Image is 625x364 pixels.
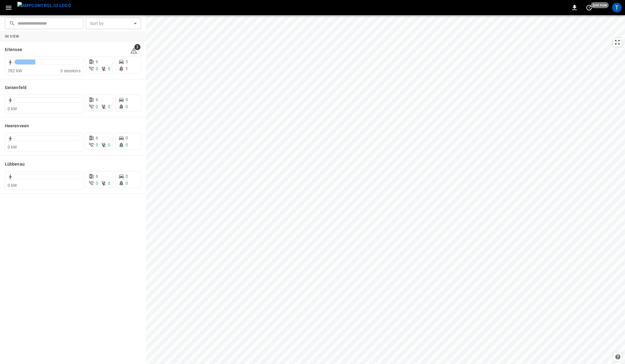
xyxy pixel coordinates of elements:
canvas: Map [146,15,625,364]
span: 6 [96,136,98,140]
span: 0 [108,143,110,147]
span: 0 [108,66,110,71]
span: 0 [126,104,128,109]
span: 0 [126,143,128,147]
span: 782 kW [8,68,22,73]
span: just now [591,2,609,8]
span: 0 [126,181,128,186]
h6: Erlensee [5,46,22,53]
span: 6 [96,59,98,64]
span: 1 [126,66,128,71]
span: 0 [96,66,98,71]
img: ampcontrol.io logo [17,2,71,9]
div: profile-icon [612,3,622,12]
span: 3 sessions [60,68,81,73]
button: set refresh interval [584,3,594,12]
span: 5 [126,59,128,64]
span: 0 [126,174,128,179]
span: 0 [126,97,128,102]
h6: Geisenfeld [5,84,26,91]
span: 0 [96,143,98,147]
span: 0 [96,104,98,109]
span: 0 [126,136,128,140]
span: 0 kW [8,106,17,111]
span: 0 [108,181,110,186]
span: 0 [96,181,98,186]
strong: In View [5,34,19,39]
span: 0 kW [8,183,17,188]
span: 6 [96,97,98,102]
span: 0 [108,104,110,109]
span: 3 [134,44,140,50]
h6: Heerenveen [5,123,29,129]
h6: Lübbenau [5,161,25,168]
span: 6 [96,174,98,179]
span: 0 kW [8,145,17,149]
